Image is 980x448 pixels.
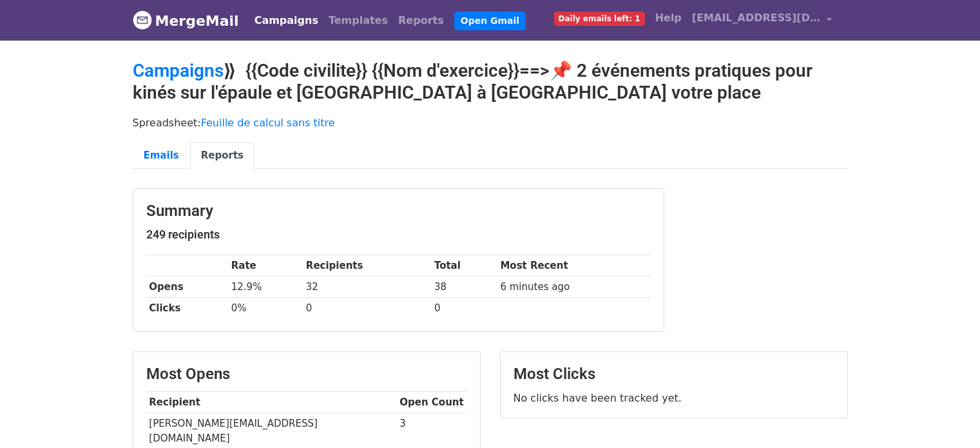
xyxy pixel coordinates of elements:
[133,116,848,130] p: Spreadsheet:
[146,202,651,220] h3: Summary
[916,386,980,448] div: Widget de chat
[692,10,821,26] span: [EMAIL_ADDRESS][DOMAIN_NAME]
[397,392,467,413] th: Open Count
[146,228,651,242] h5: 249 recipients
[393,8,449,34] a: Reports
[514,391,834,405] p: No clicks have been tracked yet.
[454,12,526,30] a: Open Gmail
[323,8,393,34] a: Templates
[431,255,497,277] th: Total
[146,365,467,384] h3: Most Opens
[249,8,323,34] a: Campaigns
[549,5,650,31] a: Daily emails left: 1
[431,277,497,298] td: 38
[514,365,834,384] h3: Most Clicks
[554,12,645,26] span: Daily emails left: 1
[133,60,848,103] h2: ⟫ {{Code civilite}} {{Nom d'exercice}}==>📌 2 événements pratiques pour kinés sur l'épaule et [GEO...
[146,277,228,298] th: Opens
[228,255,303,277] th: Rate
[201,117,335,129] a: Feuille de calcul sans titre
[133,142,190,169] a: Emails
[431,298,497,319] td: 0
[146,392,397,413] th: Recipient
[133,60,224,81] a: Campaigns
[303,277,431,298] td: 32
[146,298,228,319] th: Clicks
[228,298,303,319] td: 0%
[497,255,651,277] th: Most Recent
[228,277,303,298] td: 12.9%
[650,5,687,31] a: Help
[303,298,431,319] td: 0
[916,386,980,448] iframe: Chat Widget
[303,255,431,277] th: Recipients
[190,142,255,169] a: Reports
[133,7,239,34] a: MergeMail
[687,5,838,35] a: [EMAIL_ADDRESS][DOMAIN_NAME]
[133,10,152,30] img: MergeMail logo
[497,277,651,298] td: 6 minutes ago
